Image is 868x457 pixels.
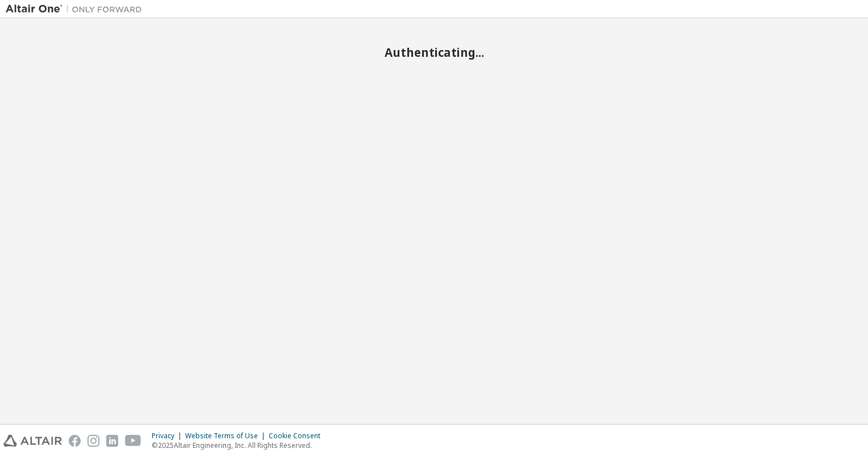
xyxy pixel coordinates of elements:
[87,435,99,447] img: instagram.svg
[6,45,862,60] h2: Authenticating...
[6,3,148,15] img: Altair One
[152,431,185,441] div: Privacy
[125,435,141,447] img: youtube.svg
[152,441,327,450] p: © 2025 Altair Engineering, Inc. All Rights Reserved.
[269,431,327,441] div: Cookie Consent
[185,431,269,441] div: Website Terms of Use
[106,435,118,447] img: linkedin.svg
[3,435,62,447] img: altair_logo.svg
[69,435,81,447] img: facebook.svg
